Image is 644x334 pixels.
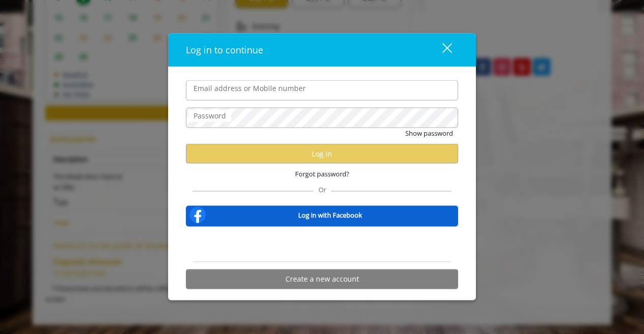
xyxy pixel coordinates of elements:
[186,108,458,128] input: Password
[188,83,311,94] label: Email address or Mobile number
[186,44,263,56] span: Log in to continue
[295,169,349,179] span: Forgot password?
[313,185,331,194] span: Or
[186,269,458,289] button: Create a new account
[405,128,453,139] button: Show password
[188,110,231,122] label: Password
[266,233,378,255] iframe: Sign in with Google Button
[186,80,458,101] input: Email address or Mobile number
[424,40,458,60] button: close dialog
[431,42,451,57] div: close dialog
[187,204,208,225] img: facebook-logo
[186,144,458,164] button: Log in
[298,209,362,220] b: Log in with Facebook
